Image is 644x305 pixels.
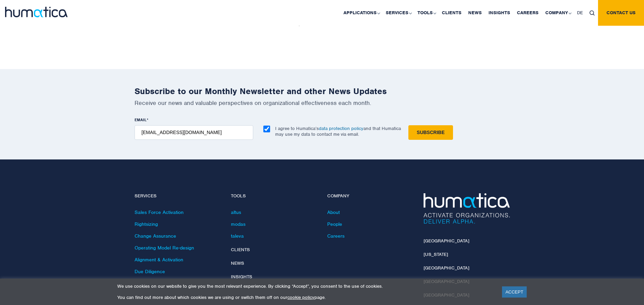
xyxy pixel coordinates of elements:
[135,233,176,239] a: Change Assurance
[231,221,245,227] a: modas
[424,252,448,257] a: [US_STATE]
[231,209,241,215] a: altus
[135,99,510,107] p: Receive our news and valuable perspectives on organizational effectiveness each month.
[577,10,583,16] span: DE
[135,125,253,140] input: name@company.com
[135,257,183,263] a: Alignment & Activation
[327,221,342,227] a: People
[287,295,314,300] a: cookie policy
[5,7,68,17] img: logo
[231,193,317,199] h4: Tools
[231,260,244,266] a: News
[502,286,527,298] a: ACCEPT
[424,193,510,224] img: Humatica
[424,238,469,244] a: [GEOGRAPHIC_DATA]
[231,274,252,280] a: Insights
[319,126,363,131] a: data protection policy
[135,193,221,199] h4: Services
[275,126,401,137] p: I agree to Humatica’s and that Humatica may use my data to contact me via email.
[408,125,453,140] input: Subscribe
[590,10,595,16] img: search_icon
[327,233,344,239] a: Careers
[117,283,494,289] p: We use cookies on our website to give you the most relevant experience. By clicking “Accept”, you...
[327,193,413,199] h4: Company
[231,247,250,253] a: Clients
[327,209,340,215] a: About
[135,209,184,215] a: Sales Force Activation
[231,233,244,239] a: taleva
[135,245,194,251] a: Operating Model Re-design
[135,221,158,227] a: Rightsizing
[117,295,494,300] p: You can find out more about which cookies we are using or switch them off on our page.
[135,86,510,96] h2: Subscribe to our Monthly Newsletter and other News Updates
[135,117,147,123] span: EMAIL
[424,265,469,271] a: [GEOGRAPHIC_DATA]
[263,126,270,132] input: I agree to Humatica’sdata protection policyand that Humatica may use my data to contact me via em...
[135,268,165,275] a: Due Diligence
